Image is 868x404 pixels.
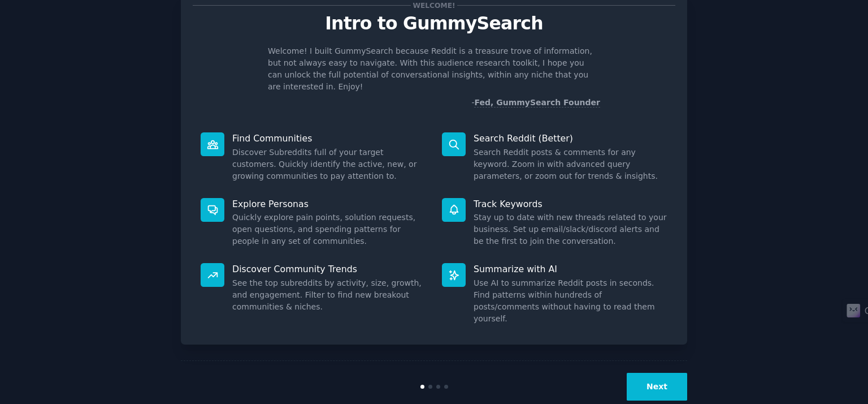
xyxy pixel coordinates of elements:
[232,147,426,182] dd: Discover Subreddits full of your target customers. Quickly identify the active, new, or growing c...
[232,263,426,275] p: Discover Community Trends
[474,147,667,182] dd: Search Reddit posts & comments for any keyword. Zoom in with advanced query parameters, or zoom o...
[471,97,600,109] div: -
[627,373,687,401] button: Next
[474,277,667,325] dd: Use AI to summarize Reddit posts in seconds. Find patterns within hundreds of posts/comments with...
[474,212,667,247] dd: Stay up to date with new threads related to your business. Set up email/slack/discord alerts and ...
[474,198,667,210] p: Track Keywords
[268,45,600,93] p: Welcome! I built GummySearch because Reddit is a treasure trove of information, but not always ea...
[474,98,600,108] a: Fed, GummySearch Founder
[474,263,667,275] p: Summarize with AI
[232,212,426,247] dd: Quickly explore pain points, solution requests, open questions, and spending patterns for people ...
[474,132,667,144] p: Search Reddit (Better)
[232,277,426,313] dd: See the top subreddits by activity, size, growth, and engagement. Filter to find new breakout com...
[232,198,426,210] p: Explore Personas
[193,14,675,33] p: Intro to GummySearch
[232,132,426,144] p: Find Communities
